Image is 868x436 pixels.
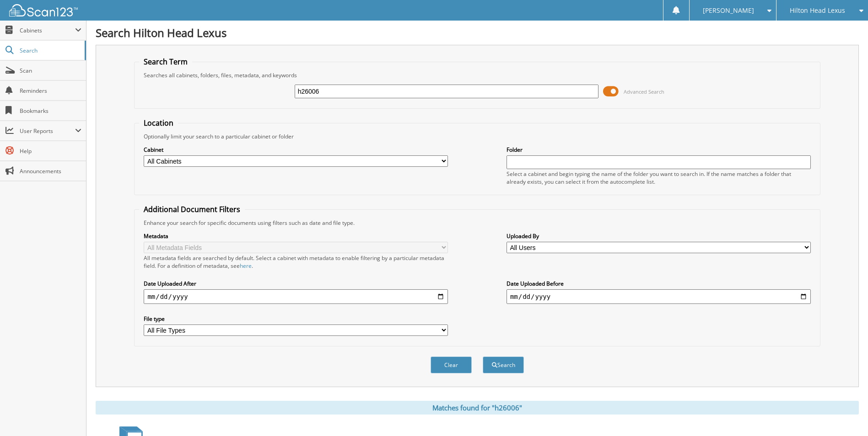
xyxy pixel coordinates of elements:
span: Bookmarks [20,107,81,115]
button: Search [483,356,524,373]
span: Search [20,47,80,54]
label: Date Uploaded After [144,280,448,287]
span: Scan [20,67,81,74]
label: Metadata [144,232,448,240]
img: scan123-logo-white.svg [9,4,78,16]
div: Optionally limit your search to a particular cabinet or folder [139,133,815,140]
span: Hilton Head Lexus [790,8,845,13]
span: Reminders [20,87,81,95]
span: Announcements [20,167,81,175]
input: start [144,289,448,304]
span: User Reports [20,127,75,135]
label: File type [144,315,448,323]
a: here [240,262,252,270]
iframe: Chat Widget [822,392,868,436]
span: [PERSON_NAME] [703,8,754,13]
label: Folder [507,146,811,154]
label: Uploaded By [507,232,811,240]
div: Searches all cabinets, folders, files, metadata, and keywords [139,71,815,79]
div: Matches found for "h26006" [96,401,859,415]
input: end [507,289,811,304]
div: All metadata fields are searched by default. Select a cabinet with metadata to enable filtering b... [144,254,448,270]
label: Date Uploaded Before [507,280,811,287]
span: Cabinets [20,27,75,34]
button: Clear [431,356,472,373]
span: Help [20,147,81,155]
span: Advanced Search [624,88,664,95]
legend: Additional Document Filters [139,204,245,214]
legend: Search Term [139,57,192,67]
div: Enhance your search for specific documents using filters such as date and file type. [139,219,815,227]
legend: Location [139,118,178,128]
div: Select a cabinet and begin typing the name of the folder you want to search in. If the name match... [507,170,811,186]
h1: Search Hilton Head Lexus [96,25,859,40]
label: Cabinet [144,146,448,154]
